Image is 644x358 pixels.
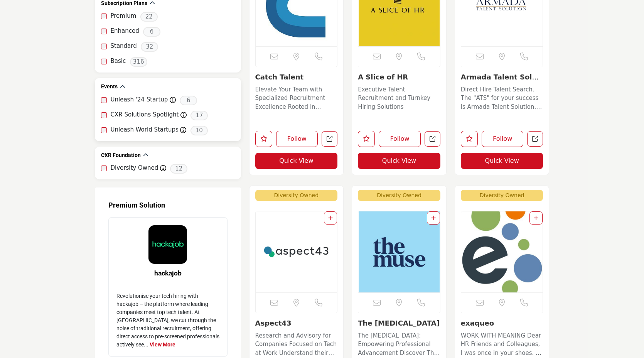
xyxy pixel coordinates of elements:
[255,329,338,358] a: Research and Advisory for Companies Focused on Tech at Work Understand their Market, Category, Cu...
[358,131,375,147] button: Like listing
[461,83,543,111] a: Direct Hire Talent Search. The "ATS" for your success is Armada Talent Solution. Focused on direc...
[111,12,137,20] label: Premium
[191,111,208,120] span: 17
[101,29,107,34] input: select Enhanced checkbox
[111,42,137,51] label: Standard
[154,269,182,277] a: hackajob
[379,131,421,147] button: Follow
[358,319,440,327] a: The [MEDICAL_DATA]
[101,14,107,19] input: select Premium checkbox
[461,329,543,358] a: WORK WITH MEANING Dear HR Friends and Colleagues, I was once in your shoes. As an in-house HR lea...
[255,319,338,328] h3: Aspect43
[256,211,337,292] img: Aspect43
[461,211,543,292] img: exaqueo
[170,164,187,174] span: 12
[111,57,126,66] label: Basic
[101,97,107,103] input: Unleash '24 Startup checkbox
[527,131,543,147] a: Open armada-talent-solution in new tab
[358,83,440,111] a: Executive Talent Recruitment and Turnkey Hiring Solutions
[101,44,107,49] input: select Standard checkbox
[111,164,158,172] label: Diversity Owned
[255,73,304,81] a: Catch Talent
[461,319,543,328] h3: exaqueo
[101,152,141,159] h2: CXR Foundation
[461,131,478,147] button: Like listing
[358,153,440,169] button: Quick View
[358,211,440,292] a: Open Listing in new tab
[358,190,440,201] span: Diversity Owned
[111,125,179,134] label: Unleash World Startups
[461,73,540,89] a: Armada Talent Soluti...
[101,165,107,171] input: Diversity Owned checkbox
[101,59,107,64] input: select Basic checkbox
[255,83,338,111] a: Elevate Your Team with Specialized Recruitment Excellence Rooted in [GEOGRAPHIC_DATA], [GEOGRAPHI...
[255,73,338,81] h3: Catch Talent
[461,190,543,201] span: Diversity Owned
[358,329,440,358] a: The [MEDICAL_DATA]: Empowering Professional Advancement Discover The [MEDICAL_DATA], a platform t...
[255,190,338,201] span: Diversity Owned
[461,319,494,327] a: exaqueo
[116,292,219,349] p: Revolutionise your tech hiring with hackajob – the platform where leading companies meet top tech...
[358,319,440,328] h3: The Muse
[101,127,107,133] input: Unleash World Startups checkbox
[322,131,337,147] a: Open catch-talent in new tab
[255,153,338,169] button: Quick View
[255,319,292,327] a: Aspect43
[108,201,228,209] h2: Premium Solution
[461,153,543,169] button: Quick View
[101,112,107,118] input: CXR Solutions Spotlight checkbox
[141,42,158,52] span: 32
[482,131,524,147] button: Follow
[358,211,440,292] img: The Muse
[256,211,337,292] a: Open Listing in new tab
[255,131,272,147] button: Like listing
[111,95,168,104] label: Unleash '24 Startup
[461,331,543,358] p: WORK WITH MEANING Dear HR Friends and Colleagues, I was once in your shoes. As an in-house HR lea...
[425,131,440,147] a: Open a-slice-of-hr in new tab
[148,225,187,264] img: hackajob
[130,57,147,67] span: 316
[143,27,160,37] span: 6
[111,110,179,119] label: CXR Solutions Spotlight
[431,215,436,221] a: Add To List
[140,12,158,22] span: 22
[111,27,139,35] label: Enhanced
[276,131,318,147] button: Follow
[358,331,440,358] p: The [MEDICAL_DATA]: Empowering Professional Advancement Discover The [MEDICAL_DATA], a platform t...
[101,83,118,91] h2: Events
[255,85,338,111] p: Elevate Your Team with Specialized Recruitment Excellence Rooted in [GEOGRAPHIC_DATA], [GEOGRAPHI...
[358,73,408,81] a: A Slice of HR
[191,126,208,135] span: 10
[358,73,440,81] h3: A Slice of HR
[180,96,197,105] span: 6
[461,211,543,292] a: Open Listing in new tab
[461,73,543,81] h3: Armada Talent Solution
[534,215,538,221] a: Add To List
[150,341,175,348] a: View More
[255,331,338,358] p: Research and Advisory for Companies Focused on Tech at Work Understand their Market, Category, Cu...
[461,85,543,111] p: Direct Hire Talent Search. The "ATS" for your success is Armada Talent Solution. Focused on direc...
[328,215,333,221] a: Add To List
[144,341,148,348] span: ...
[358,85,440,111] p: Executive Talent Recruitment and Turnkey Hiring Solutions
